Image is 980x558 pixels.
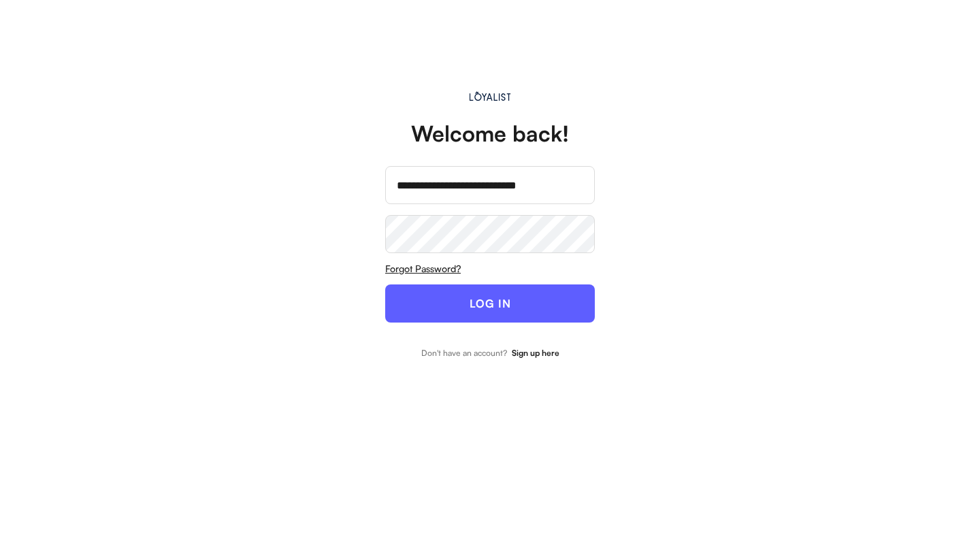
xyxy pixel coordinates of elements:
[385,263,461,274] u: Forgot Password?
[421,349,507,357] div: Don't have an account?
[411,122,569,144] div: Welcome back!
[467,91,514,101] img: Main.svg
[385,284,595,323] button: LOG IN
[512,348,559,358] strong: Sign up here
